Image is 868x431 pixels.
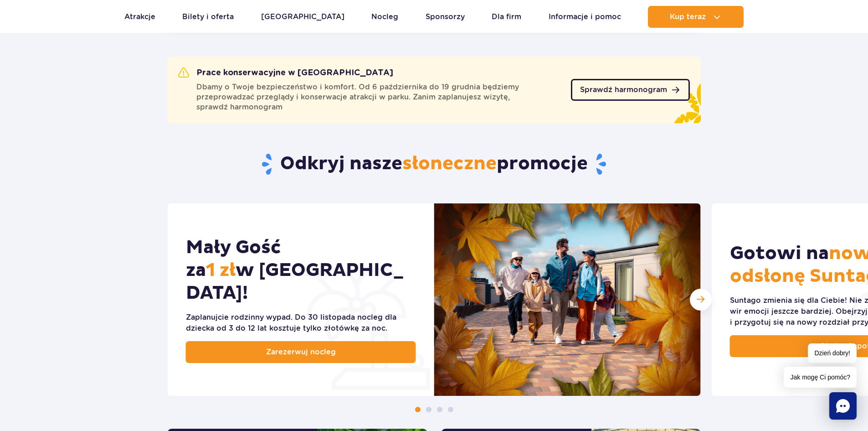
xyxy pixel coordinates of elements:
img: Mały Gość za 1&nbsp;zł w&nbsp;Suntago Village! [434,203,701,396]
div: Chat [829,392,857,420]
a: Atrakcje [124,6,155,28]
a: Sprawdź harmonogram [571,79,690,101]
a: Informacje i pomoc [549,6,621,28]
div: Następny slajd [690,289,712,311]
h2: Prace konserwacyjne w [GEOGRAPHIC_DATA] [178,68,393,78]
a: Dla firm [492,6,521,28]
span: Kup teraz [670,13,706,21]
a: [GEOGRAPHIC_DATA] [261,6,344,28]
div: Zaplanujcie rodzinny wypad. Do 30 listopada nocleg dla dziecka od 3 do 12 lat kosztuje tylko złot... [186,312,416,334]
span: 1 zł [206,259,236,282]
span: Dzień dobry! [808,343,857,363]
span: Zarezerwuj nocleg [266,347,336,358]
a: Zarezerwuj nocleg [186,341,416,363]
a: Bilety i oferta [182,6,234,28]
span: Sprawdź harmonogram [580,86,667,93]
span: Jak mogę Ci pomóc? [784,367,857,388]
span: Dbamy o Twoje bezpieczeństwo i komfort. Od 6 października do 19 grudnia będziemy przeprowadzać pr... [196,82,560,112]
a: Sponsorzy [426,6,465,28]
h2: Odkryj nasze promocje [167,152,701,176]
a: Nocleg [371,6,398,28]
h2: Mały Gość za w [GEOGRAPHIC_DATA]! [186,236,416,305]
span: słoneczne [402,152,497,175]
button: Kup teraz [648,6,744,28]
